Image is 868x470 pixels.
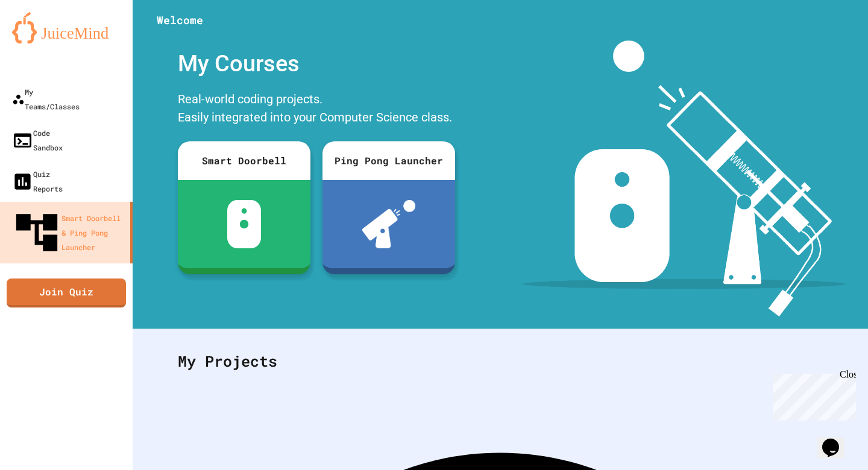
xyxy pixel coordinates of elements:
div: Smart Doorbell & Ping Pong Launcher [12,208,125,257]
div: Chat with us now!Close [5,5,83,77]
div: My Projects [166,338,835,385]
iframe: chat widget [817,422,856,458]
a: Join Quiz [7,278,126,307]
div: My Courses [172,40,461,87]
img: banner-image-my-projects.png [523,40,846,317]
iframe: chat widget [768,369,856,420]
div: Quiz Reports [12,167,63,196]
img: sdb-white.svg [227,200,262,248]
div: Code Sandbox [12,126,63,155]
div: Smart Doorbell [178,141,310,180]
img: logo-orange.svg [12,12,121,43]
img: ppl-with-ball.png [362,200,416,248]
div: My Teams/Classes [12,85,80,114]
div: Ping Pong Launcher [322,141,455,180]
div: Real-world coding projects. Easily integrated into your Computer Science class. [172,87,461,132]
